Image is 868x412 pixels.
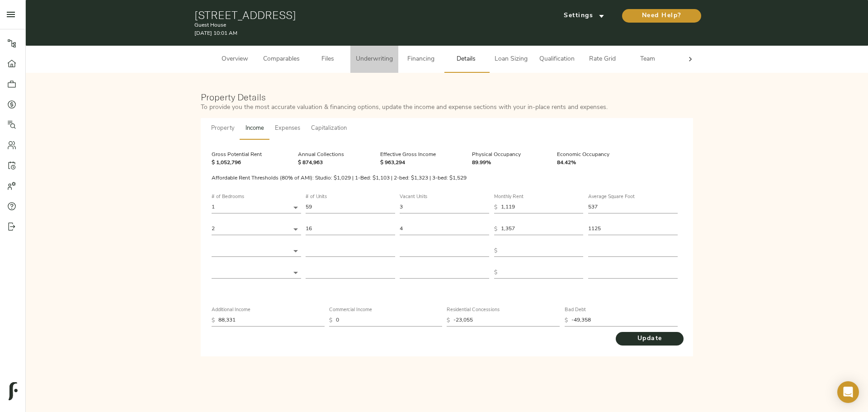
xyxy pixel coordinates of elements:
[565,308,586,313] label: Bad Debt
[565,317,568,325] p: $
[245,123,264,134] span: Income
[311,123,347,134] span: Capitalization
[447,308,500,313] label: Residential Concessions
[201,92,693,102] h3: Property Details
[622,9,701,23] button: Need Help?
[631,54,665,65] span: Team
[212,195,244,200] label: # of Bedrooms
[306,195,327,200] label: # of Units
[559,10,609,22] span: Settings
[212,151,262,159] p: Gross Potential Rent
[494,225,497,233] p: $
[588,195,635,200] label: Average Square Foot
[311,54,345,65] span: Files
[212,201,301,213] div: 1
[194,21,531,29] p: Guest House
[194,9,531,21] h1: [STREET_ADDRESS]
[557,151,609,159] p: Economic Occupancy
[329,308,372,313] label: Commercial Income
[616,332,684,346] button: Update
[329,317,332,325] p: $
[211,123,235,134] span: Property
[494,204,497,212] p: $
[275,123,300,134] span: Expenses
[494,195,524,200] label: Monthly Rent
[631,10,692,22] span: Need Help?
[676,54,710,65] span: Admin
[447,317,450,325] p: $
[539,54,575,65] span: Qualification
[212,317,215,325] p: $
[194,29,531,38] p: [DATE] 10:01 AM
[472,151,521,159] p: Physical Occupancy
[201,103,693,112] p: To provide you the most accurate valuation & financing options, update the income and expense sec...
[298,151,344,159] p: Annual Collections
[625,333,675,345] span: Update
[400,195,428,200] label: Vacant Units
[356,54,393,65] span: Underwriting
[212,174,467,182] p: Affordable Rent Thresholds (80% of AMI): Studio: $1,029 | 1-Bed: $1,103 | 2-bed: $1,323 | 3-bed: ...
[263,54,300,65] span: Comparables
[404,54,438,65] span: Financing
[837,381,859,403] div: Open Intercom Messenger
[494,247,497,255] p: $
[550,9,618,23] button: Settings
[212,223,301,235] div: 2
[380,151,436,159] p: Effective Gross Income
[449,54,483,65] span: Details
[494,269,497,277] p: $
[494,54,528,65] span: Loan Sizing
[218,54,252,65] span: Overview
[585,54,620,65] span: Rate Grid
[212,308,250,313] label: Additional Income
